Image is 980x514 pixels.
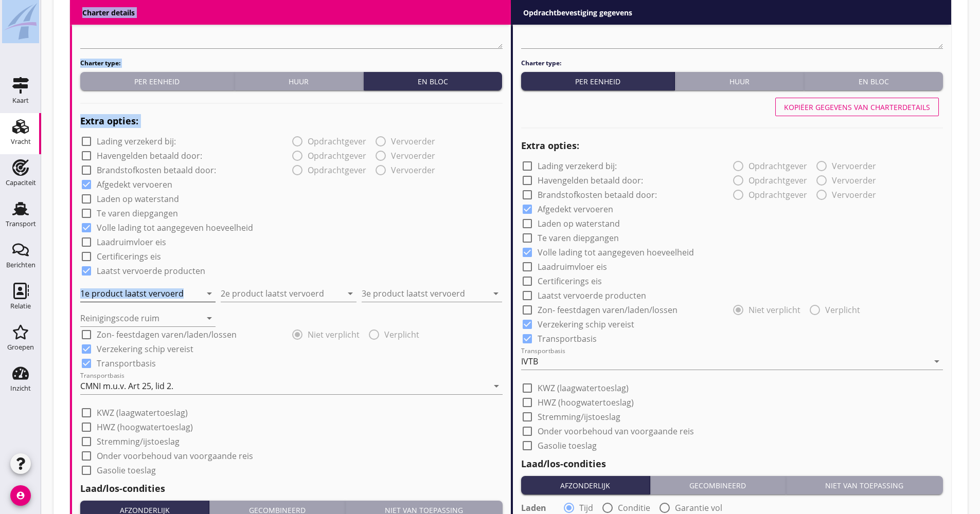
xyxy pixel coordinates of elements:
[97,136,176,146] label: Lading verzekerd bij:
[538,319,634,329] label: Verzekering schip vereist
[97,329,237,340] label: Zon- feestdagen varen/laden/lossen
[538,426,694,436] label: Onder voorbehoud van voorgaande reis
[235,72,364,90] button: Huur
[362,285,488,302] input: 3e product laatst vervoerd
[97,179,172,190] label: Afgedekt vervoeren
[80,381,173,391] div: CMNI m.u.v. Art 25, lid 2.
[97,251,161,262] label: Certificerings eis
[6,262,35,268] div: Berichten
[80,59,503,68] h4: Charter type:
[538,383,629,393] label: KWZ (laagwatertoeslag)
[521,59,943,68] h4: Charter type:
[521,357,538,366] div: IVTB
[538,440,597,451] label: Gasolie toeslag
[521,457,943,471] h2: Laad/los-condities
[538,276,602,286] label: Certificerings eis
[364,72,503,90] button: En bloc
[97,436,180,447] label: Stremming/ijstoeslag
[6,221,36,227] div: Transport
[538,334,597,344] label: Transportbasis
[6,179,36,186] div: Capaciteit
[538,247,694,258] label: Volle lading tot aangegeven hoeveelheid
[97,194,179,204] label: Laden op waterstand
[538,397,634,408] label: HWZ (hoogwatertoeslag)
[538,204,613,214] label: Afgedekt vervoeren
[11,138,31,145] div: Vracht
[97,266,205,276] label: Laatst vervoerde producten
[97,344,193,354] label: Verzekering schip vereist
[10,385,31,392] div: Inzicht
[538,233,619,243] label: Te varen diepgangen
[97,165,216,175] label: Brandstofkosten betaald door:
[579,503,593,513] label: Tijd
[221,285,342,302] input: 2e product laatst vervoerd
[490,287,502,300] i: arrow_drop_down
[521,72,675,90] button: Per eenheid
[775,98,939,116] button: Kopiëer gegevens van charterdetails
[97,465,156,475] label: Gasolie toeslag
[97,408,188,418] label: KWZ (laagwatertoeslag)
[538,190,657,200] label: Brandstofkosten betaald door:
[804,72,943,90] button: En bloc
[80,114,503,128] h2: Extra opties:
[203,287,216,300] i: arrow_drop_down
[97,151,202,161] label: Havengelden betaald door:
[784,102,930,113] div: Kopiëer gegevens van charterdetails
[97,223,253,233] label: Volle lading tot aangegeven hoeveelheid
[525,480,646,491] div: Afzonderlijk
[12,97,29,104] div: Kaart
[203,312,216,324] i: arrow_drop_down
[618,503,650,513] label: Conditie
[538,218,620,229] label: Laden op waterstand
[521,503,546,513] strong: Laden
[675,72,804,90] button: Huur
[84,76,230,87] div: Per eenheid
[931,355,943,368] i: arrow_drop_down
[521,139,943,153] h2: Extra opties:
[10,485,31,506] i: account_circle
[97,208,178,218] label: Te varen diepgangen
[97,451,253,461] label: Onder voorbehoud van voorgaande reis
[97,422,193,432] label: HWZ (hoogwatertoeslag)
[80,285,201,302] input: 1e product laatst vervoerd
[97,358,156,369] label: Transportbasis
[368,76,498,87] div: En bloc
[521,476,650,494] button: Afzonderlijk
[654,480,781,491] div: Gecombineerd
[10,303,31,309] div: Relatie
[538,175,643,186] label: Havengelden betaald door:
[80,72,235,90] button: Per eenheid
[538,412,620,422] label: Stremming/ijstoeslag
[80,482,503,495] h2: Laad/los-condities
[538,290,646,301] label: Laatst vervoerde producten
[675,503,722,513] label: Garantie vol
[97,237,166,247] label: Laadruimvloer eis
[344,287,357,300] i: arrow_drop_down
[80,310,201,326] input: Reinigingscode ruim
[239,76,359,87] div: Huur
[679,76,799,87] div: Huur
[538,262,607,272] label: Laadruimvloer eis
[650,476,786,494] button: Gecombineerd
[525,76,671,87] div: Per eenheid
[7,344,34,351] div: Groepen
[786,476,943,494] button: Niet van toepassing
[538,161,617,171] label: Lading verzekerd bij:
[490,380,503,392] i: arrow_drop_down
[790,480,939,491] div: Niet van toepassing
[2,3,39,41] img: logo-small.a267ee39.svg
[538,305,678,315] label: Zon- feestdagen varen/laden/lossen
[808,76,939,87] div: En bloc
